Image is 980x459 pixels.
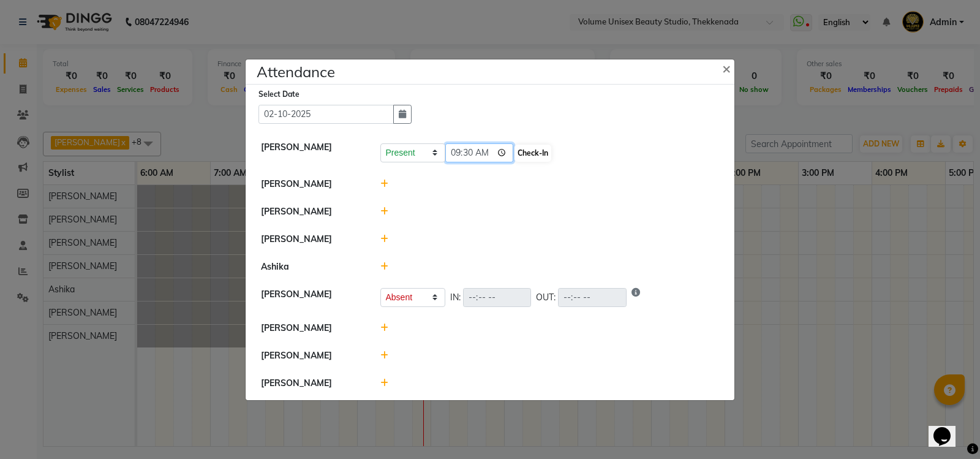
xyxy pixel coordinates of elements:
div: [PERSON_NAME] [252,349,371,362]
input: Select date [258,105,394,124]
div: [PERSON_NAME] [252,288,371,307]
span: × [722,59,731,77]
div: [PERSON_NAME] [252,322,371,335]
span: OUT: [536,291,556,304]
h4: Attendance [257,61,335,83]
div: [PERSON_NAME] [252,233,371,246]
div: [PERSON_NAME] [252,141,371,163]
button: Close [712,51,743,85]
div: [PERSON_NAME] [252,205,371,218]
div: Ashika [252,260,371,273]
div: [PERSON_NAME] [252,178,371,191]
div: [PERSON_NAME] [252,377,371,390]
label: Select Date [258,89,300,100]
iframe: chat widget [929,410,968,447]
i: Show reason [631,288,640,307]
button: Check-In [514,145,551,162]
span: IN: [450,291,461,304]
